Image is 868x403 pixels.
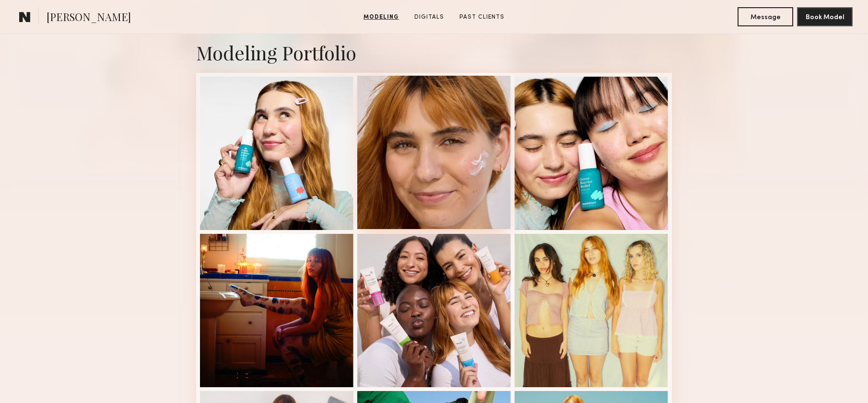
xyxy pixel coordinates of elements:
div: Modeling Portfolio [196,40,672,65]
a: Past Clients [456,13,508,22]
a: Digitals [411,13,448,22]
a: Modeling [360,13,403,22]
a: Book Model [797,12,853,21]
button: Book Model [797,7,853,26]
button: Message [738,7,793,26]
span: [PERSON_NAME] [47,10,131,26]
